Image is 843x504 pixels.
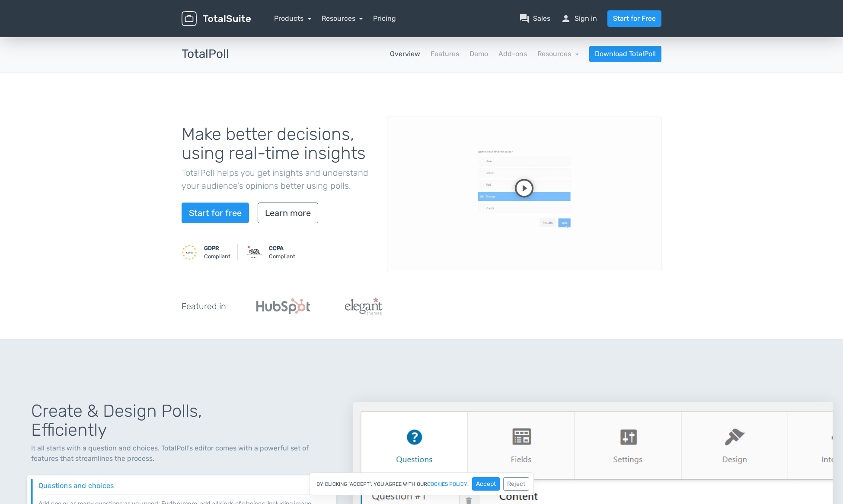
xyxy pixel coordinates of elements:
[269,245,284,251] strong: CCPA
[258,203,318,223] a: Learn more
[561,13,597,24] a: personSign in
[204,245,219,251] strong: GDPR
[345,298,383,315] img: ElegantThemes
[427,482,467,487] a: cookies policy
[373,13,396,24] a: Pricing
[182,48,229,61] h3: TotalPoll
[31,402,332,440] h1: Create & Design Polls, Efficiently
[589,46,661,62] a: Download TotalPoll
[537,50,579,58] a: Resources
[246,244,262,260] img: CCPA
[269,244,295,260] small: Compliant
[503,477,529,491] button: Reject
[561,13,571,24] span: person
[519,13,530,24] span: question_answer
[182,301,226,311] h5: Featured in
[182,203,249,223] a: Start for free
[182,244,197,260] img: GDPR
[498,49,527,59] a: Add-ons
[182,11,251,26] img: TotalSuite for WordPress
[182,166,374,192] p: TotalPoll helps you get insights and understand your audience's opinions better using polls.
[607,10,661,27] a: Start for Free
[256,298,310,314] img: Hubspot
[431,49,459,59] a: Features
[182,125,374,163] h1: Make better decisions, using real-time insights
[469,49,488,59] a: Demo
[322,14,363,22] a: Resources
[310,472,534,495] div: By clicking "Accept", you agree with our .
[274,14,311,22] a: Products
[519,13,550,24] a: question_answerSales
[390,49,420,59] a: Overview
[31,443,332,464] p: It all starts with a question and choices. TotalPoll's editor comes with a powerful set of featur...
[204,244,230,260] small: Compliant
[472,477,500,491] button: Accept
